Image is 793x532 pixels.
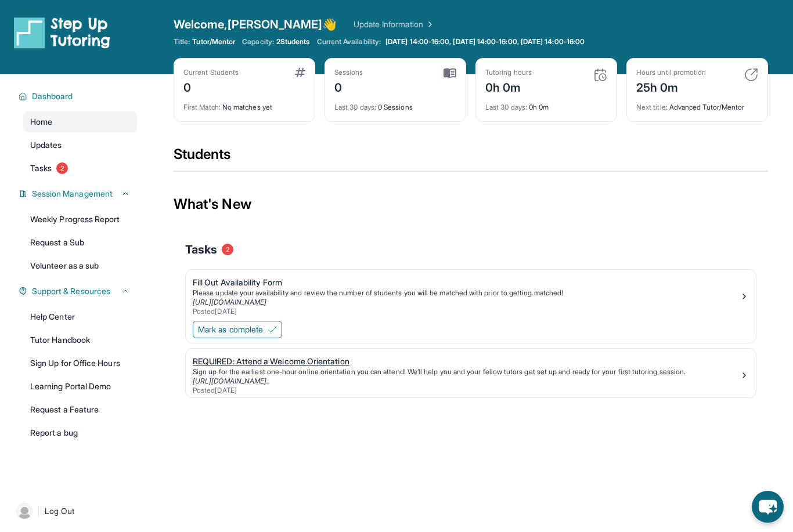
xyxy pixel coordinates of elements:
[334,103,376,111] span: Last 30 days :
[12,498,137,524] a: |Log Out
[183,68,239,77] div: Current Students
[23,306,137,327] a: Help Center
[317,37,381,46] span: Current Availability:
[23,399,137,420] a: Request a Feature
[354,19,435,30] a: Update Information
[174,16,337,32] span: Welcome, [PERSON_NAME] 👋
[27,91,130,102] button: Dashboard
[276,37,310,46] span: 2 Students
[23,158,137,179] a: Tasks2
[193,377,270,385] a: [URL][DOMAIN_NAME]..
[198,324,263,335] span: Mark as complete
[23,255,137,276] a: Volunteer as a sub
[485,68,532,77] div: Tutoring hours
[174,37,190,46] span: Title:
[485,96,607,112] div: 0h 0m
[334,68,363,77] div: Sessions
[385,37,585,46] span: [DATE] 14:00-16:00, [DATE] 14:00-16:00, [DATE] 14:00-16:00
[193,367,740,377] div: Sign up for the earliest one-hour online orientation you can attend! We’ll help you and your fell...
[744,68,758,82] img: card
[193,288,740,298] div: Please update your availability and review the number of students you will be matched with prior ...
[295,68,305,77] img: card
[222,244,233,255] span: 2
[485,77,532,96] div: 0h 0m
[186,349,756,397] a: REQUIRED: Attend a Welcome OrientationSign up for the earliest one-hour online orientation you ca...
[45,505,75,517] span: Log Out
[268,325,277,334] img: Mark as complete
[37,504,40,518] span: |
[444,68,456,78] img: card
[183,96,305,112] div: No matches yet
[23,376,137,397] a: Learning Portal Demo
[193,321,282,338] button: Mark as complete
[16,503,33,519] img: user-img
[27,285,130,297] button: Support & Resources
[23,135,137,155] a: Updates
[30,162,52,174] span: Tasks
[32,91,73,102] span: Dashboard
[23,209,137,230] a: Weekly Progress Report
[334,77,363,96] div: 0
[636,103,668,111] span: Next title :
[30,116,52,128] span: Home
[56,162,68,174] span: 2
[183,103,221,111] span: First Match :
[23,422,137,443] a: Report a bug
[193,386,740,395] div: Posted [DATE]
[242,37,274,46] span: Capacity:
[174,179,768,230] div: What's New
[30,139,62,151] span: Updates
[752,491,784,523] button: chat-button
[186,270,756,319] a: Fill Out Availability FormPlease update your availability and review the number of students you w...
[23,330,137,350] a: Tutor Handbook
[185,241,217,258] span: Tasks
[23,111,137,132] a: Home
[193,356,740,367] div: REQUIRED: Attend a Welcome Orientation
[485,103,527,111] span: Last 30 days :
[32,285,110,297] span: Support & Resources
[174,145,768,171] div: Students
[334,96,456,112] div: 0 Sessions
[192,37,235,46] span: Tutor/Mentor
[193,298,266,306] a: [URL][DOMAIN_NAME]
[14,16,110,49] img: logo
[423,19,435,30] img: Chevron Right
[193,277,740,288] div: Fill Out Availability Form
[383,37,587,46] a: [DATE] 14:00-16:00, [DATE] 14:00-16:00, [DATE] 14:00-16:00
[636,68,706,77] div: Hours until promotion
[27,188,130,200] button: Session Management
[183,77,239,96] div: 0
[593,68,607,82] img: card
[636,96,758,112] div: Advanced Tutor/Mentor
[636,77,706,96] div: 25h 0m
[23,353,137,374] a: Sign Up for Office Hours
[23,232,137,253] a: Request a Sub
[193,307,740,316] div: Posted [DATE]
[32,188,113,200] span: Session Management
